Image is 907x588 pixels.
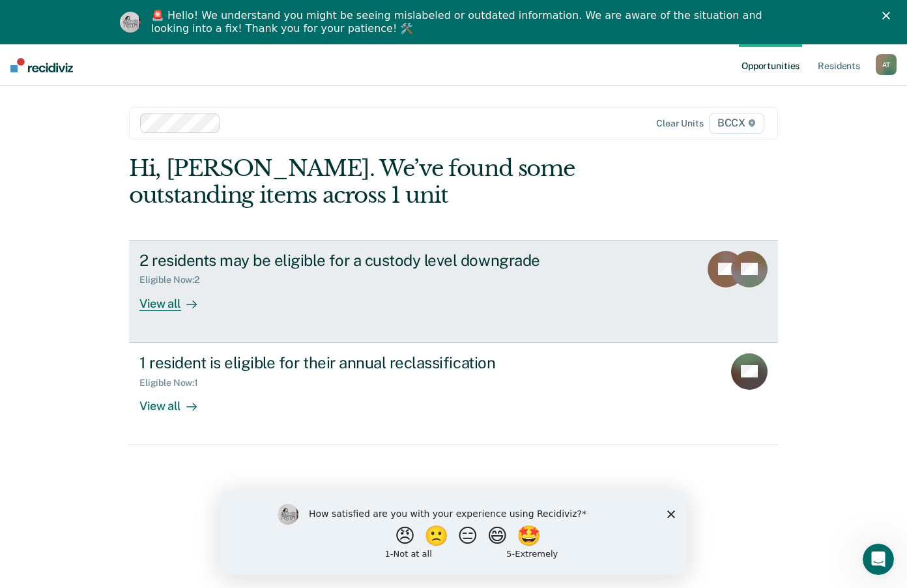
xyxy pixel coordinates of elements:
[220,491,687,575] iframe: Survey by Kim from Recidiviz
[139,388,212,413] div: View all
[739,44,802,86] a: Opportunities
[656,118,704,129] div: Clear units
[709,113,764,134] span: BCCX
[882,12,895,20] div: Close
[139,353,597,372] div: 1 resident is eligible for their annual reclassification
[139,274,210,286] div: Eligible Now : 2
[129,155,648,209] div: Hi, [PERSON_NAME]. We’ve found some outstanding items across 1 unit
[120,12,141,33] img: Profile image for Kim
[876,54,897,75] button: AT
[815,44,863,86] a: Residents
[10,58,73,72] img: Recidiviz
[129,240,778,343] a: 2 residents may be eligible for a custody level downgradeEligible Now:2View all
[139,377,209,389] div: Eligible Now : 1
[139,286,212,311] div: View all
[876,54,897,75] div: A T
[129,343,778,445] a: 1 resident is eligible for their annual reclassificationEligible Now:1View all
[139,251,597,270] div: 2 residents may be eligible for a custody level downgrade
[863,544,894,575] iframe: Intercom live chat
[151,9,766,35] div: 🚨 Hello! We understand you might be seeing mislabeled or outdated information. We are aware of th...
